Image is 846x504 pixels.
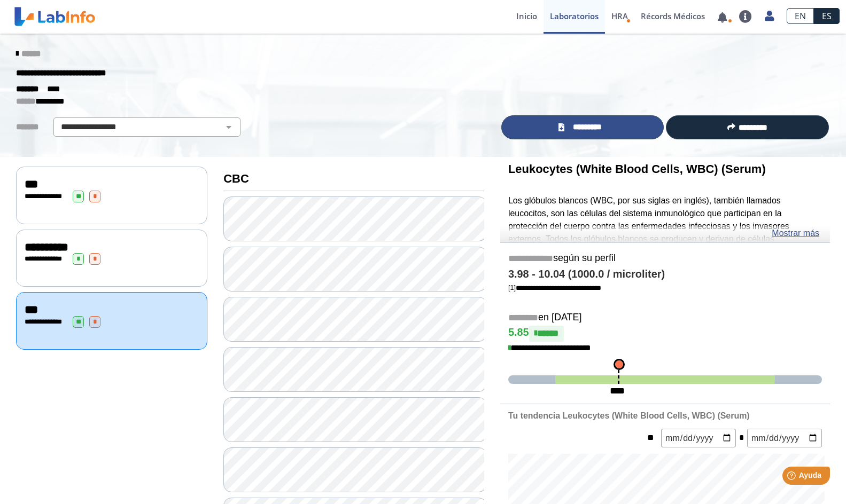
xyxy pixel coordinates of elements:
h4: 3.98 - 10.04 (1000.0 / microliter) [508,268,822,281]
h5: según su perfil [508,253,822,265]
h4: 5.85 [508,326,822,342]
b: Leukocytes (White Blood Cells, WBC) (Serum) [508,162,766,176]
a: Mostrar más [772,227,819,240]
b: Tu tendencia Leukocytes (White Blood Cells, WBC) (Serum) [508,411,750,420]
span: HRA [611,11,628,21]
b: CBC [223,172,249,185]
h5: en [DATE] [508,312,822,324]
p: Los glóbulos blancos (WBC, por sus siglas en inglés), también llamados leucocitos, son las célula... [508,194,822,348]
input: mm/dd/yyyy [747,429,822,447]
input: mm/dd/yyyy [661,429,736,447]
a: EN [787,8,814,24]
a: ES [814,8,840,24]
a: [1] [508,283,601,292]
iframe: Help widget launcher [751,462,834,492]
